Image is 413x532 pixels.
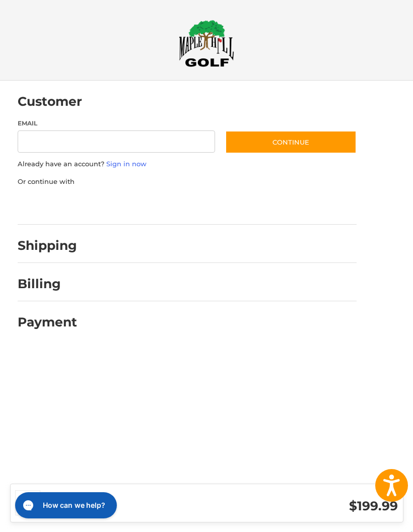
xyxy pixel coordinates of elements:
h2: Billing [18,276,77,292]
a: Sign in now [106,160,147,168]
p: Or continue with [18,177,357,187]
iframe: Gorgias live chat messenger [10,489,120,522]
h2: Shipping [18,238,77,253]
img: Maple Hill Golf [179,20,234,67]
h2: Customer [18,94,82,109]
label: Email [18,119,216,128]
h3: 1 Item [50,496,224,507]
h2: Payment [18,314,77,330]
p: Already have an account? [18,159,357,169]
h3: $199.99 [224,498,398,514]
button: Continue [225,130,357,154]
iframe: PayPal-paylater [100,196,175,215]
iframe: PayPal-paypal [14,196,90,215]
